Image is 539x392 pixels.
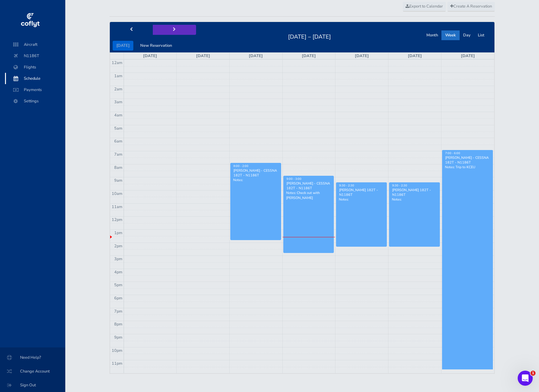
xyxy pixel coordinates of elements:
button: List [474,30,488,40]
span: 8am [114,165,122,170]
span: 11pm [112,361,122,366]
button: prev [110,25,153,35]
span: Payments [11,84,59,95]
span: Need Help? [8,352,58,363]
a: [DATE] [355,53,369,59]
span: Flights [11,62,59,73]
span: 10pm [112,348,122,353]
span: 1pm [114,230,122,236]
span: N1186T [11,50,59,62]
a: [DATE] [461,53,475,59]
div: [PERSON_NAME] - CESSNA 182T - N1186T [233,168,278,178]
span: 2am [114,86,122,92]
p: Notes: Trip to KCEU [445,165,490,169]
img: coflyt logo [20,11,40,30]
span: Export to Calendar [406,3,443,9]
span: 10am [112,191,122,196]
span: 3am [114,99,122,105]
h2: [DATE] – [DATE] [284,32,335,40]
span: 3pm [114,256,122,262]
span: 1am [114,73,122,79]
span: 9:30 - 2:30 [392,184,407,187]
span: 9:00 - 3:00 [286,177,302,181]
iframe: Intercom live chat [518,371,533,386]
span: 12am [112,60,122,66]
button: Month [423,30,442,40]
a: [DATE] [408,53,422,59]
span: 9am [114,178,122,183]
span: 4pm [114,269,122,275]
span: 7pm [114,309,122,314]
span: 9pm [114,335,122,340]
span: 8:00 - 2:00 [233,164,248,168]
span: 7am [114,152,122,157]
span: Sign Out [8,379,58,391]
div: [PERSON_NAME] - CESSNA 182T - N1186T [286,181,331,191]
button: Day [459,30,474,40]
span: 5am [114,126,122,131]
button: [DATE] [113,41,133,51]
span: Settings [11,95,59,107]
span: 11am [112,204,122,210]
span: Schedule [11,73,59,84]
div: [PERSON_NAME] - CESSNA 182T - N1186T [445,155,490,165]
span: 12pm [112,217,122,223]
span: 6am [114,138,122,144]
button: Week [441,30,460,40]
span: 4am [114,112,122,118]
button: New Reservation [136,41,176,51]
p: Notes: Check out with [PERSON_NAME] [286,191,331,200]
span: 6pm [114,295,122,301]
span: 7:00 - 6:00 [445,151,460,155]
span: Create A Reservation [450,3,492,9]
div: [PERSON_NAME] 182T - N1186T [339,188,384,197]
a: [DATE] [302,53,316,59]
a: [DATE] [143,53,157,59]
p: Notes: [233,178,278,182]
span: 1 [531,371,536,376]
p: Notes: [339,197,384,202]
a: Create A Reservation [447,2,495,11]
button: next [153,25,196,35]
span: 9:30 - 2:30 [339,184,354,187]
span: 5pm [114,282,122,288]
span: 8pm [114,321,122,327]
a: [DATE] [249,53,263,59]
a: [DATE] [196,53,210,59]
span: Aircraft [11,39,59,50]
div: [PERSON_NAME] 182T - N1186T [392,188,437,197]
span: Change Account [8,366,58,377]
p: Notes: [392,197,437,202]
a: Export to Calendar [403,2,446,11]
span: 2pm [114,243,122,249]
